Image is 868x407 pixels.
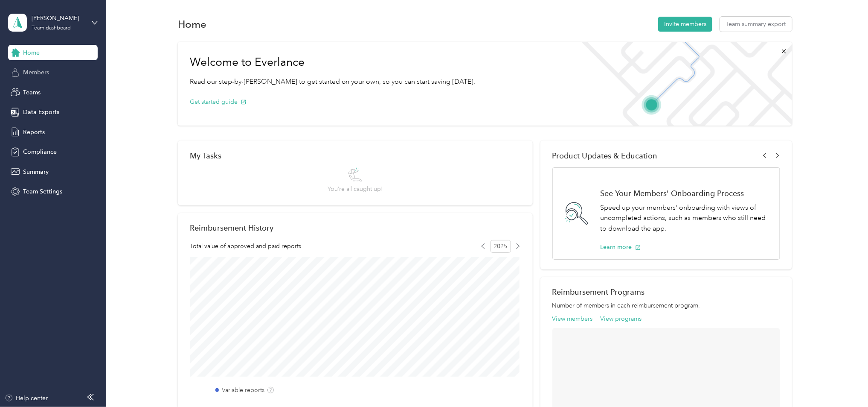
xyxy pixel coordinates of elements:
span: Teams [23,88,41,97]
span: Product Updates & Education [552,151,658,160]
h2: Reimbursement Programs [552,287,780,296]
span: Summary [23,167,49,176]
span: Compliance [23,147,57,156]
button: Learn more [601,243,641,252]
div: [PERSON_NAME] [32,14,85,23]
button: Team summary export [720,17,792,32]
span: Data Exports [23,108,59,117]
p: Speed up your members' onboarding with views of uncompleted actions, such as members who still ne... [601,202,771,234]
h1: Home [178,20,206,29]
h1: Welcome to Everlance [190,56,476,69]
span: 2025 [491,240,511,253]
h2: Reimbursement History [190,223,273,232]
button: Invite members [658,17,712,32]
button: Get started guide [190,97,247,106]
span: Team Settings [23,187,62,196]
p: Read our step-by-[PERSON_NAME] to get started on your own, so you can start saving [DATE]. [190,76,476,87]
button: Help center [5,394,48,403]
iframe: Everlance-gr Chat Button Frame [820,359,868,407]
label: Variable reports [222,386,264,395]
span: Total value of approved and paid reports [190,242,301,251]
span: Members [23,68,49,77]
div: Team dashboard [32,26,71,31]
div: My Tasks [190,151,521,160]
span: Reports [23,128,45,137]
img: Welcome to everlance [573,42,792,126]
button: View programs [600,314,642,323]
h1: See Your Members' Onboarding Process [601,189,771,198]
p: Number of members in each reimbursement program. [552,301,780,310]
span: Home [23,48,40,57]
button: View members [552,314,593,323]
span: You’re all caught up! [328,184,383,193]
